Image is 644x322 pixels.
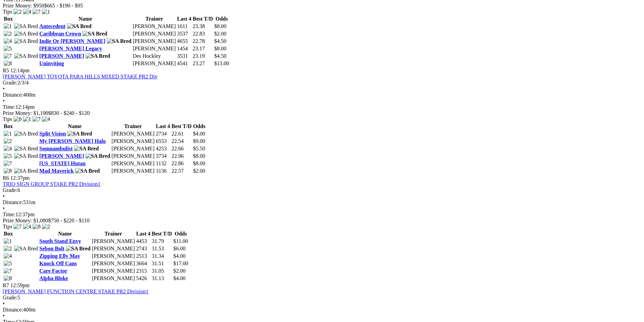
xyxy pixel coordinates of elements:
[4,16,13,22] span: Box
[39,131,66,137] a: Split Vision
[4,238,12,244] img: 1
[3,295,18,300] span: Grade:
[214,38,226,44] span: $4.50
[4,46,12,52] img: 5
[92,268,135,274] td: [PERSON_NAME]
[136,260,151,267] td: 3664
[156,168,170,174] td: 3136
[3,3,641,9] div: Prize Money: $950
[39,138,105,144] a: My [PERSON_NAME] Halo
[192,16,213,22] th: Best T/D
[136,268,151,274] td: 2315
[39,23,65,29] a: Antecedent
[177,38,192,45] td: 4655
[3,193,5,199] span: •
[23,224,31,230] img: 4
[39,146,73,151] a: Somnambulist
[86,53,110,59] img: SA Bred
[193,160,205,166] span: $8.00
[136,275,151,282] td: 5426
[177,45,192,52] td: 1454
[48,218,90,223] span: $750 - $220 - $110
[171,130,192,137] td: 22.61
[193,138,205,144] span: $9.00
[4,138,12,144] img: 2
[193,123,206,130] th: Odds
[10,175,30,181] span: 12:37pm
[173,238,188,244] span: $11.00
[14,146,38,152] img: SA Bred
[4,246,12,252] img: 2
[111,153,155,159] td: [PERSON_NAME]
[39,153,84,159] a: [PERSON_NAME]
[3,205,5,211] span: •
[4,131,12,137] img: 1
[39,253,80,259] a: Zipping Elly May
[173,275,186,281] span: $4.00
[173,261,188,266] span: $17.00
[3,68,9,73] span: R5
[4,268,12,274] img: 7
[39,16,132,22] th: Name
[3,187,641,193] div: 6
[42,224,50,230] img: 2
[14,224,22,230] img: 7
[136,238,151,245] td: 4453
[3,175,9,181] span: R6
[4,38,12,44] img: 4
[10,282,30,288] span: 12:59pm
[151,238,172,245] td: 31.79
[193,146,205,151] span: $5.50
[14,23,38,29] img: SA Bred
[177,16,192,22] th: Last 4
[3,86,5,92] span: •
[192,23,213,30] td: 23.38
[3,307,23,313] span: Distance:
[4,160,12,167] img: 7
[14,246,38,252] img: SA Bred
[4,253,12,259] img: 4
[14,116,22,122] img: 8
[173,268,186,274] span: $2.00
[111,145,155,152] td: [PERSON_NAME]
[177,30,192,37] td: 3537
[4,60,12,67] img: 8
[171,153,192,159] td: 22.96
[3,80,641,86] div: 2/3/4
[151,268,172,274] td: 31.05
[214,23,226,29] span: $8.00
[3,74,158,79] a: [PERSON_NAME] TOYOTA PARA HILLS MIXED STAKE PR2 Div
[214,60,229,66] span: $13.00
[156,160,170,167] td: 1132
[151,245,172,252] td: 31.53
[193,168,205,174] span: $2.00
[4,123,13,129] span: Box
[92,245,135,252] td: [PERSON_NAME]
[4,275,12,281] img: 8
[32,224,41,230] img: 8
[14,38,38,44] img: SA Bred
[3,92,641,98] div: 400m
[214,46,226,51] span: $8.00
[3,187,18,193] span: Grade:
[151,230,172,237] th: Best T/D
[4,231,13,237] span: Box
[156,123,170,130] th: Last 4
[23,9,31,15] img: 4
[192,53,213,59] td: 23.19
[156,138,170,145] td: 6553
[173,253,186,259] span: $4.00
[92,238,135,245] td: [PERSON_NAME]
[82,31,107,37] img: SA Bred
[193,131,205,137] span: $4.00
[177,53,192,59] td: 3531
[14,131,38,137] img: SA Bred
[192,30,213,37] td: 22.83
[39,46,102,51] a: [PERSON_NAME] Legacy
[173,230,189,237] th: Odds
[3,104,641,110] div: 12:14pm
[4,168,12,174] img: 8
[156,153,170,159] td: 3734
[39,261,77,266] a: Knock Off Cans
[4,31,12,37] img: 2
